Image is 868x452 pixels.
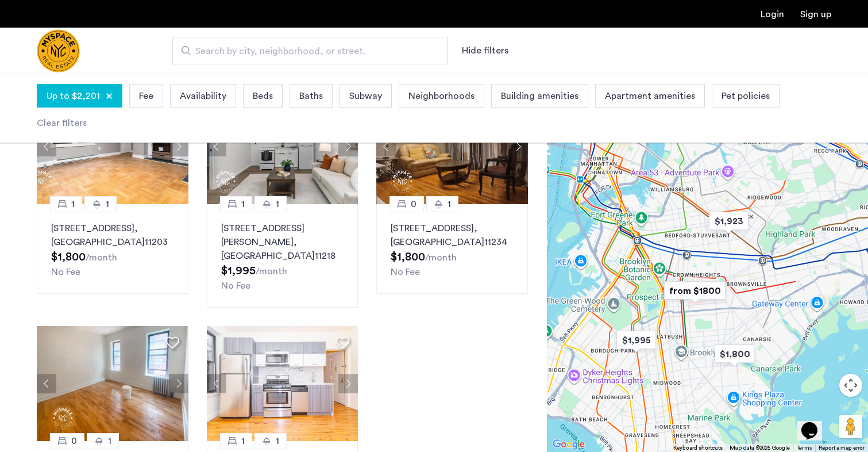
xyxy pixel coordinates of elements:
p: [STREET_ADDRESS][PERSON_NAME] 11218 [221,221,344,263]
div: Clear filters [37,116,87,130]
p: [STREET_ADDRESS] 11203 [51,221,174,249]
a: 11[STREET_ADDRESS], [GEOGRAPHIC_DATA]11203No Fee [37,204,188,294]
span: No Fee [51,267,80,277]
span: Availability [180,89,226,103]
span: 1 [241,434,245,448]
span: Beds [253,89,273,103]
button: Keyboard shortcuts [673,444,723,452]
span: Search by city, neighborhood, or street. [195,44,416,58]
span: 0 [71,434,77,448]
span: No Fee [221,281,250,290]
span: $1,800 [391,251,425,263]
img: a8b926f1-9a91-4e5e-b036-feb4fe78ee5d_638880945617247159.jpeg [37,89,188,204]
span: No Fee [391,267,420,277]
img: 8515455b-be52-4141-8a40-4c35d33cf98b_638925985418062972.jpeg [376,89,528,204]
span: Map data ©2025 Google [730,445,790,451]
span: Baths [299,89,323,103]
div: $1,995 [612,327,661,353]
span: Pet policies [722,89,770,103]
a: 01[STREET_ADDRESS], [GEOGRAPHIC_DATA]11234No Fee [376,204,528,294]
a: Terms (opens in new tab) [797,444,812,452]
span: 1 [106,197,109,211]
button: Next apartment [338,374,358,393]
a: Open this area in Google Maps (opens a new window) [550,437,588,452]
input: Apartment Search [172,37,448,64]
span: Up to $2,201 [47,89,100,103]
div: $1,923 [704,208,753,234]
img: a8b926f1-9a91-4e5e-b036-feb4fe78ee5d_638850847483284209.jpeg [207,89,358,204]
span: Building amenities [501,89,578,103]
span: $1,800 [51,251,86,263]
img: 1995_638675525555633868.jpeg [37,326,188,441]
span: $1,995 [221,265,256,277]
span: Fee [139,89,153,103]
a: 11[STREET_ADDRESS][PERSON_NAME], [GEOGRAPHIC_DATA]11218No Fee [207,204,358,308]
span: Neighborhoods [408,89,474,103]
button: Show or hide filters [462,44,508,58]
div: $1,800 [710,341,759,367]
a: Login [761,10,784,19]
button: Previous apartment [37,137,56,156]
button: Previous apartment [37,374,56,393]
button: Next apartment [338,137,358,156]
iframe: chat widget [797,406,834,440]
button: Next apartment [508,137,528,156]
button: Next apartment [169,137,188,156]
img: Google [550,437,588,452]
a: Report a map error [819,444,865,452]
span: Apartment amenities [605,89,695,103]
sub: /month [86,253,117,262]
button: Map camera controls [839,374,862,397]
sub: /month [425,253,457,262]
button: Previous apartment [207,137,226,156]
button: Previous apartment [376,137,396,156]
img: logo [37,29,80,72]
span: 1 [241,197,245,211]
button: Next apartment [169,374,188,393]
span: 1 [108,434,111,448]
button: Drag Pegman onto the map to open Street View [839,415,862,438]
div: from $1800 [659,278,730,304]
span: Subway [349,89,382,103]
span: 1 [71,197,75,211]
sub: /month [256,267,287,276]
p: [STREET_ADDRESS] 11234 [391,221,514,249]
span: 1 [276,434,279,448]
span: 1 [447,197,451,211]
span: 1 [276,197,279,211]
img: 1990_638155466709863446.jpeg [207,326,358,441]
button: Previous apartment [207,374,226,393]
a: Cazamio Logo [37,29,80,72]
span: 0 [411,197,416,211]
a: Registration [800,10,831,19]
